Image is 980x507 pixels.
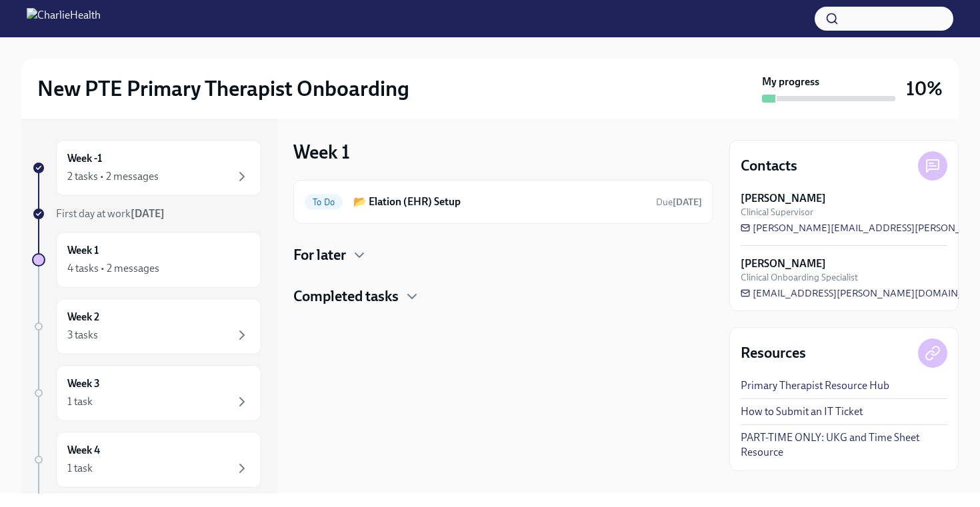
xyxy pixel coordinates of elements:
a: Week -12 tasks • 2 messages [32,140,261,196]
div: Completed tasks [293,286,713,306]
div: 2 tasks • 2 messages [67,169,159,184]
a: To Do📂 Elation (EHR) SetupDue[DATE] [305,191,702,213]
a: How to Submit an IT Ticket [741,404,863,419]
h3: 10% [906,77,943,101]
h6: Week 2 [67,310,99,324]
div: 4 tasks • 2 messages [67,261,159,276]
div: 1 task [67,461,93,476]
strong: [PERSON_NAME] [741,256,826,271]
span: To Do [305,197,343,207]
h6: Week 3 [67,376,100,391]
a: First day at work[DATE] [32,207,261,221]
h4: Resources [741,343,806,363]
h6: Week 1 [67,243,99,258]
h6: 📂 Elation (EHR) Setup [353,195,645,209]
h2: New PTE Primary Therapist Onboarding [37,75,409,102]
strong: [DATE] [131,207,165,220]
span: October 10th, 2025 10:00 [656,196,702,209]
a: Week 14 tasks • 2 messages [32,232,261,288]
h6: Week 4 [67,443,100,458]
strong: My progress [762,75,819,89]
a: Primary Therapist Resource Hub [741,378,889,393]
h4: Contacts [741,156,797,176]
span: Due [656,197,702,208]
a: Week 31 task [32,365,261,421]
span: Clinical Onboarding Specialist [741,271,858,284]
h3: Week 1 [293,140,350,164]
a: Week 23 tasks [32,298,261,354]
h6: Week -1 [67,151,102,166]
h4: Completed tasks [293,286,399,306]
span: First day at work [56,207,165,220]
div: 1 task [67,394,93,409]
div: For later [293,245,713,265]
h4: For later [293,245,346,265]
a: PART-TIME ONLY: UKG and Time Sheet Resource [741,430,947,460]
span: Clinical Supervisor [741,206,813,219]
strong: [PERSON_NAME] [741,191,826,206]
strong: [DATE] [673,197,702,208]
a: Week 41 task [32,432,261,488]
img: CharlieHealth [27,8,101,29]
div: 3 tasks [67,328,98,342]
